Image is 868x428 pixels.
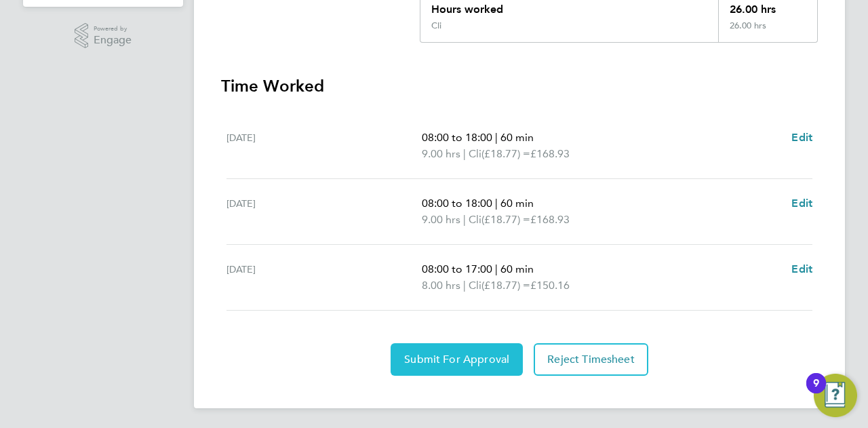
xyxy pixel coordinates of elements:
button: Submit For Approval [391,343,523,376]
span: | [463,147,466,160]
span: Cli [469,212,481,228]
span: £150.16 [530,279,570,292]
span: 9.00 hrs [422,147,460,160]
span: Submit For Approval [404,353,509,366]
a: Edit [791,261,812,277]
a: Edit [791,195,812,212]
a: Edit [791,130,812,146]
div: 9 [813,383,819,401]
span: 8.00 hrs [422,279,460,292]
button: Open Resource Center, 9 new notifications [814,374,857,417]
span: Edit [791,197,812,210]
span: Edit [791,131,812,144]
h3: Time Worked [221,75,818,97]
div: Cli [431,20,441,31]
span: Cli [469,277,481,294]
div: 26.00 hrs [718,20,817,42]
span: 9.00 hrs [422,213,460,226]
div: [DATE] [226,130,422,162]
span: | [463,279,466,292]
span: | [495,131,498,144]
span: | [495,197,498,210]
span: | [495,262,498,275]
span: 08:00 to 17:00 [422,262,492,275]
span: 08:00 to 18:00 [422,197,492,210]
span: £168.93 [530,213,570,226]
span: 60 min [500,197,534,210]
span: 60 min [500,262,534,275]
div: [DATE] [226,261,422,294]
span: (£18.77) = [481,279,530,292]
span: Reject Timesheet [547,353,635,366]
span: Powered by [94,23,132,35]
span: Engage [94,35,132,46]
span: Cli [469,146,481,162]
span: £168.93 [530,147,570,160]
button: Reject Timesheet [534,343,648,376]
span: Edit [791,262,812,275]
span: | [463,213,466,226]
div: [DATE] [226,195,422,228]
span: 08:00 to 18:00 [422,131,492,144]
span: 60 min [500,131,534,144]
span: (£18.77) = [481,147,530,160]
a: Powered byEngage [75,23,132,49]
span: (£18.77) = [481,213,530,226]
